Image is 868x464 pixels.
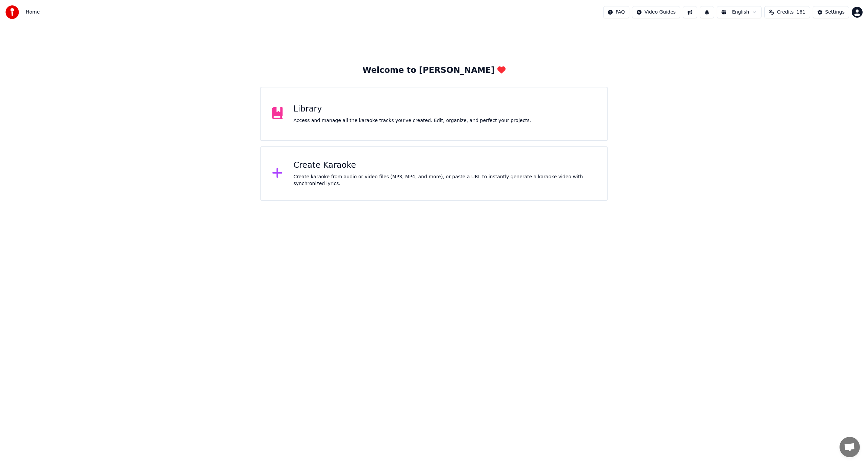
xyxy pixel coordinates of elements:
div: Library [294,104,531,115]
button: Settings [813,6,849,18]
div: Welcome to [PERSON_NAME] [362,65,506,76]
div: 채팅 열기 [840,437,860,457]
span: 161 [796,9,806,16]
span: Credits [777,9,793,16]
nav: breadcrumb [26,9,40,16]
div: Create karaoke from audio or video files (MP3, MP4, and more), or paste a URL to instantly genera... [294,174,596,187]
img: youka [5,5,19,19]
button: Credits161 [764,6,810,18]
button: FAQ [603,6,629,18]
span: Home [26,9,40,16]
div: Settings [825,9,845,16]
button: Video Guides [632,6,680,18]
div: Create Karaoke [294,160,596,171]
div: Access and manage all the karaoke tracks you’ve created. Edit, organize, and perfect your projects. [294,117,531,124]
